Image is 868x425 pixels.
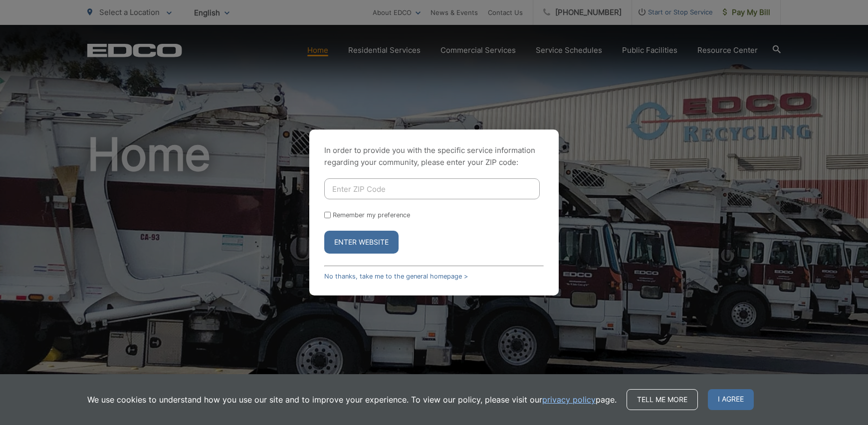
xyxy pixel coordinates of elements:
p: We use cookies to understand how you use our site and to improve your experience. To view our pol... [87,394,617,406]
p: In order to provide you with the specific service information regarding your community, please en... [324,144,544,168]
a: No thanks, take me to the general homepage > [324,273,468,280]
button: Enter Website [324,231,399,254]
label: Remember my preference [333,211,410,219]
a: privacy policy [542,394,596,406]
input: Enter ZIP Code [324,178,540,199]
a: Tell me more [627,389,698,410]
span: I agree [708,389,754,410]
